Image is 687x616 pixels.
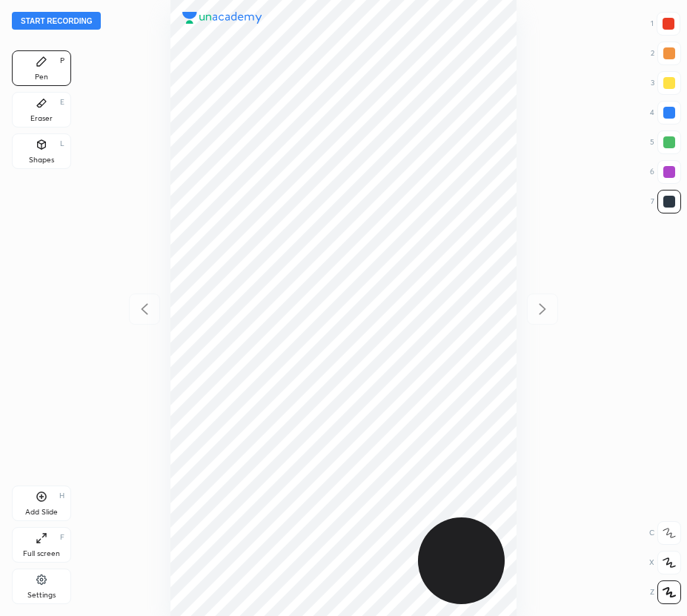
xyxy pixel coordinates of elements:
[182,12,262,24] img: logo.38c385cc.svg
[23,550,60,557] div: Full screen
[650,580,681,604] div: Z
[650,130,681,154] div: 5
[60,57,64,64] div: P
[649,521,681,545] div: C
[651,42,681,65] div: 2
[60,140,64,148] div: L
[35,73,48,81] div: Pen
[649,551,681,574] div: X
[27,592,56,599] div: Settings
[650,160,681,184] div: 6
[59,492,64,500] div: H
[30,115,53,122] div: Eraser
[60,534,64,541] div: F
[651,190,681,213] div: 7
[651,12,680,36] div: 1
[12,12,101,30] button: Start recording
[60,99,64,106] div: E
[29,156,54,164] div: Shapes
[25,509,58,516] div: Add Slide
[650,101,681,125] div: 4
[651,71,681,95] div: 3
